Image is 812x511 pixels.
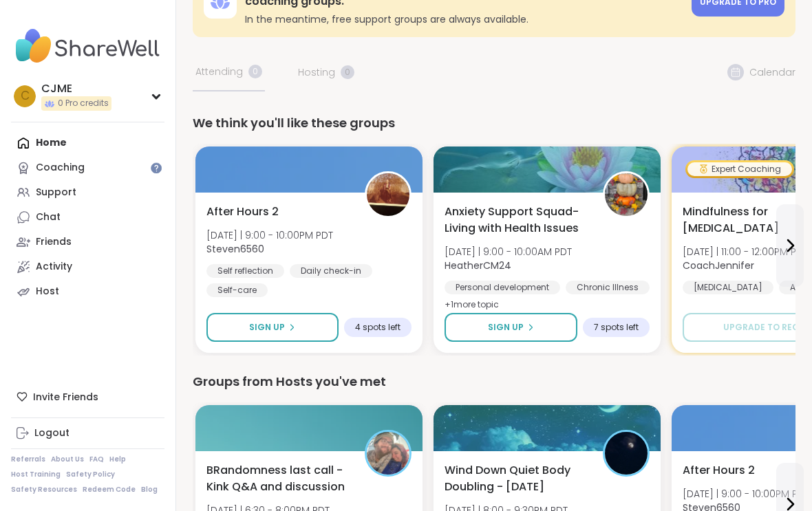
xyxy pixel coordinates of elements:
a: Logout [11,421,164,446]
b: HeatherCM24 [445,259,511,272]
span: [DATE] | 9:00 - 10:00PM PDT [683,487,809,501]
a: About Us [51,455,84,464]
b: CoachJennifer [683,259,754,272]
span: Sign Up [488,321,524,334]
a: Redeem Code [83,485,136,494]
iframe: Spotlight [151,162,162,173]
span: [DATE] | 9:00 - 10:00AM PDT [445,245,572,259]
a: Friends [11,230,164,254]
div: Daily check-in [290,264,372,278]
img: QueenOfTheNight [605,432,648,475]
div: Groups from Hosts you've met [193,372,795,391]
img: HeatherCM24 [605,173,648,216]
span: C [21,87,30,105]
a: Host Training [11,470,61,479]
a: Safety Resources [11,485,77,494]
button: Sign Up [445,313,577,342]
div: Support [36,186,76,199]
div: Friends [36,235,72,249]
a: Host [11,279,164,304]
a: Activity [11,254,164,279]
div: Logout [34,426,70,440]
a: Blog [141,485,158,494]
span: [DATE] | 9:00 - 10:00PM PDT [206,228,333,242]
span: After Hours 2 [683,462,755,479]
div: Self reflection [206,264,284,278]
div: Personal development [445,281,560,294]
div: [MEDICAL_DATA] [683,281,773,294]
b: Steven6560 [206,242,264,256]
span: 0 Pro credits [58,98,109,109]
a: Support [11,180,164,205]
span: BRandomness last call -Kink Q&A and discussion [206,462,350,495]
span: [DATE] | 11:00 - 12:00PM PDT [683,245,808,259]
div: CJME [41,81,111,96]
div: Expert Coaching [687,162,792,176]
span: Sign Up [249,321,285,334]
div: Activity [36,260,72,274]
span: 7 spots left [594,322,639,333]
div: Coaching [36,161,85,175]
button: Sign Up [206,313,339,342]
span: 4 spots left [355,322,400,333]
img: Steven6560 [367,173,409,216]
a: Safety Policy [66,470,115,479]
div: Chronic Illness [566,281,650,294]
div: Chat [36,210,61,224]
div: Invite Friends [11,384,164,409]
span: After Hours 2 [206,204,279,220]
a: Coaching [11,155,164,180]
img: BRandom502 [367,432,409,475]
h3: In the meantime, free support groups are always available. [245,12,683,26]
img: ShareWell Nav Logo [11,22,164,70]
a: FAQ [89,455,104,464]
div: We think you'll like these groups [193,113,795,133]
div: Self-care [206,283,268,297]
span: Anxiety Support Squad- Living with Health Issues [445,204,588,237]
a: Referrals [11,455,45,464]
span: Wind Down Quiet Body Doubling - [DATE] [445,462,588,495]
div: Host [36,285,59,298]
a: Chat [11,205,164,230]
a: Help [109,455,126,464]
